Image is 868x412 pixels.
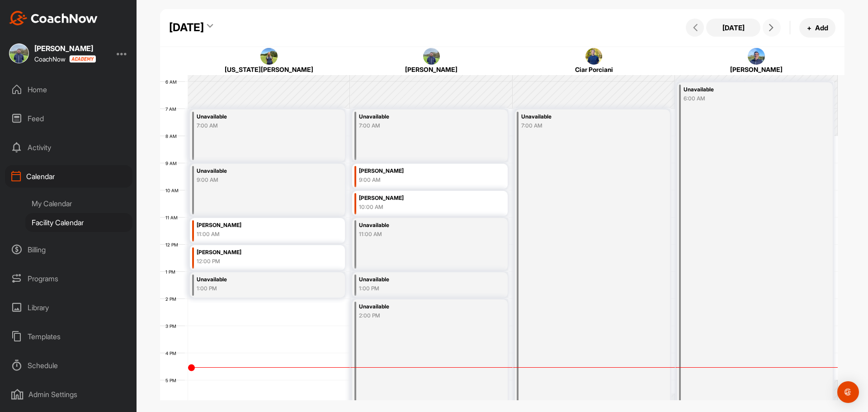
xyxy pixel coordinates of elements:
img: CoachNow acadmey [69,55,96,63]
div: Unavailable [197,166,317,176]
img: square_e7f01a7cdd3d5cba7fa3832a10add056.jpg [9,43,29,63]
button: [DATE] [706,19,760,37]
div: Library [5,296,132,319]
div: 9:00 AM [197,176,317,184]
div: 7:00 AM [521,122,642,130]
div: Feed [5,107,132,130]
button: +Add [799,18,835,38]
div: 10:00 AM [359,203,480,211]
div: 6 AM [160,79,186,85]
div: [PERSON_NAME] [364,65,499,74]
div: 7:00 AM [359,122,480,130]
div: 9:00 AM [359,176,480,184]
span: + [807,23,811,33]
div: Admin Settings [5,383,132,406]
div: Schedule [5,354,132,377]
div: 7:00 AM [197,122,317,130]
div: 1:00 PM [359,284,480,293]
div: Activity [5,136,132,159]
div: 6:00 AM [684,95,805,103]
div: [PERSON_NAME] [359,193,480,204]
img: square_97d7065dee9584326f299e5bc88bd91d.jpg [260,48,278,65]
div: [PERSON_NAME] [197,220,317,231]
div: 1 PM [160,269,184,275]
div: [DATE] [169,19,204,36]
div: 11 AM [160,215,187,220]
div: 2:00 PM [359,312,480,320]
div: 2 PM [160,296,185,302]
div: My Calendar [25,194,132,213]
div: [PERSON_NAME] [689,65,824,74]
div: Unavailable [197,112,317,122]
div: 9 AM [160,161,186,166]
div: Home [5,78,132,101]
img: CoachNow [9,11,98,25]
div: Billing [5,238,132,261]
div: [PERSON_NAME] [197,247,317,258]
div: 11:00 AM [197,230,317,238]
div: Templates [5,325,132,348]
div: Unavailable [359,112,480,122]
div: Programs [5,267,132,290]
div: 4 PM [160,350,185,356]
div: Unavailable [359,275,480,285]
div: Unavailable [521,112,642,122]
div: Unavailable [359,302,480,312]
div: [US_STATE][PERSON_NAME] [202,65,337,74]
div: Facility Calendar [25,213,132,232]
div: Unavailable [197,275,317,285]
div: 3 PM [160,323,185,329]
div: 5 PM [160,378,185,383]
div: CoachNow [34,55,96,63]
div: Ciar Porciani [526,65,661,74]
div: [PERSON_NAME] [359,166,480,176]
div: 10 AM [160,188,188,193]
div: 1:00 PM [197,284,317,293]
div: 12 PM [160,242,187,247]
div: Unavailable [359,220,480,231]
div: 11:00 AM [359,230,480,238]
div: Open Intercom Messenger [837,381,859,403]
div: Calendar [5,165,132,188]
div: Unavailable [684,85,805,95]
img: square_909ed3242d261a915dd01046af216775.jpg [748,48,765,65]
div: 7 AM [160,106,185,112]
div: 8 AM [160,133,186,139]
div: 12:00 PM [197,257,317,265]
img: square_e7f01a7cdd3d5cba7fa3832a10add056.jpg [423,48,440,65]
img: square_b4d54992daa58f12b60bc3814c733fd4.jpg [585,48,603,65]
div: [PERSON_NAME] [34,45,96,52]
